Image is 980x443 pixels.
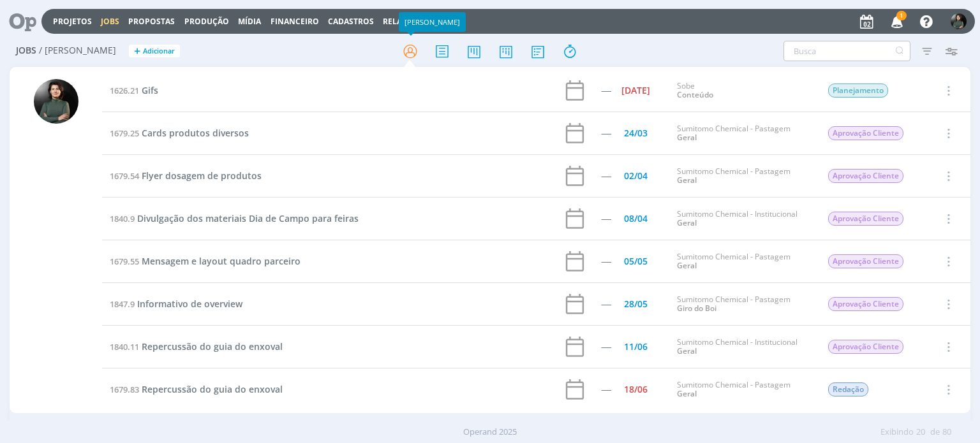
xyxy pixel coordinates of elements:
[783,41,910,61] input: Busca
[110,255,301,267] a: 1679.55Mensagem e layout quadro parceiro
[39,45,116,56] span: / [PERSON_NAME]
[677,82,808,100] div: Sobe
[950,10,967,33] button: M
[271,16,319,27] a: Financeiro
[677,295,808,314] div: Sumitomo Chemical - Pastagem
[828,297,903,311] span: Aprovação Cliente
[142,383,283,395] span: Repercussão do guia do enxoval
[624,342,648,351] div: 11/06
[110,341,139,352] span: 1840.11
[677,217,697,228] a: Geral
[677,252,808,271] div: Sumitomo Chemical - Pastagem
[828,340,903,354] span: Aprovação Cliente
[234,17,265,27] button: Mídia
[624,385,648,394] div: 18/06
[16,45,36,56] span: Jobs
[110,213,135,224] span: 1840.9
[677,303,716,314] a: Giro do Boi
[142,340,283,352] span: Repercussão do guia do enxoval
[677,167,808,185] div: Sumitomo Chemical - Pastagem
[328,16,374,27] span: Cadastros
[110,298,135,310] span: 1847.9
[110,298,242,310] a: 1847.9Informativo de overview
[624,300,648,309] div: 28/05
[110,384,139,395] span: 1679.83
[110,170,139,182] span: 1679.54
[383,16,431,27] a: Relatórios
[101,16,119,27] a: Jobs
[142,255,301,267] span: Mensagem e layout quadro parceiro
[143,47,175,55] span: Adicionar
[184,16,229,27] a: Produção
[137,212,359,224] span: Divulgação dos materiais Dia de Campo para feiras
[677,381,808,399] div: Sumitomo Chemical - Pastagem
[399,12,466,32] div: [PERSON_NAME]
[601,214,611,223] div: -----
[110,212,359,224] a: 1840.9Divulgação dos materiais Dia de Campo para feiras
[677,124,808,143] div: Sumitomo Chemical - Pastagem
[137,298,242,310] span: Informativo de overview
[49,17,96,27] button: Projetos
[110,84,158,96] a: 1626.21Gifs
[601,129,611,138] div: -----
[677,132,697,143] a: Geral
[110,340,283,352] a: 1840.11Repercussão do guia do enxoval
[601,257,611,266] div: -----
[142,170,262,182] span: Flyer dosagem de produtos
[379,17,435,27] button: Relatórios
[110,85,139,96] span: 1626.21
[677,345,697,356] a: Geral
[110,383,283,395] a: 1679.83Repercussão do guia do enxoval
[97,17,123,27] button: Jobs
[624,129,648,138] div: 24/03
[238,16,261,27] a: Mídia
[624,214,648,223] div: 08/04
[601,385,611,394] div: -----
[124,17,179,27] button: Propostas
[930,426,940,439] span: de
[110,256,139,267] span: 1679.55
[883,10,909,33] button: 1
[134,45,140,58] span: +
[828,382,868,396] span: Redação
[601,342,611,351] div: -----
[181,17,233,27] button: Produção
[621,86,650,95] div: [DATE]
[896,11,907,20] span: 1
[916,426,925,439] span: 20
[324,17,378,27] button: Cadastros
[624,257,648,266] div: 05/05
[677,89,713,100] a: Conteúdo
[828,84,888,98] span: Planejamento
[828,254,903,268] span: Aprovação Cliente
[677,338,808,356] div: Sumitomo Chemical - Institucional
[951,13,967,29] img: M
[624,171,648,180] div: 02/04
[677,388,697,399] a: Geral
[601,171,611,180] div: -----
[828,126,903,140] span: Aprovação Cliente
[828,169,903,183] span: Aprovação Cliente
[110,127,249,139] a: 1679.25Cards produtos diversos
[828,212,903,226] span: Aprovação Cliente
[34,79,78,124] img: M
[142,84,158,96] span: Gifs
[677,175,697,185] a: Geral
[129,45,180,58] button: +Adicionar
[267,17,323,27] button: Financeiro
[53,16,92,27] a: Projetos
[677,210,808,228] div: Sumitomo Chemical - Institucional
[677,260,697,271] a: Geral
[128,16,175,27] span: Propostas
[601,86,611,95] div: -----
[142,127,249,139] span: Cards produtos diversos
[110,170,262,182] a: 1679.54Flyer dosagem de produtos
[601,300,611,309] div: -----
[110,127,139,139] span: 1679.25
[942,426,951,439] span: 80
[880,426,914,439] span: Exibindo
